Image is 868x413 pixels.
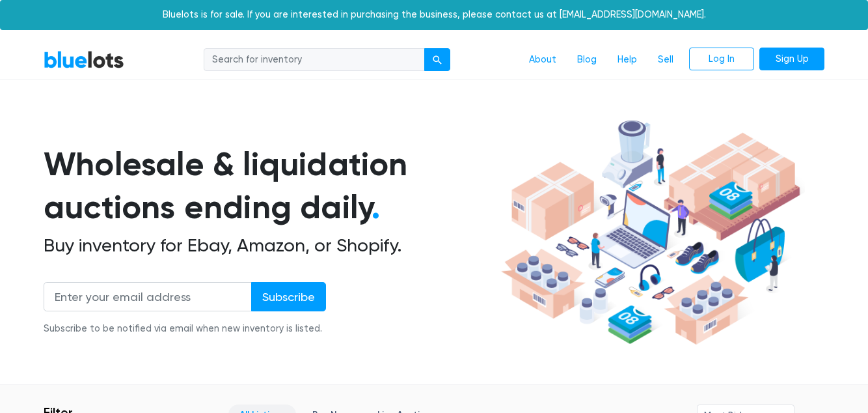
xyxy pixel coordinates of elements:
[44,235,496,257] h2: Buy inventory for Ebay, Amazon, or Shopify.
[567,48,607,72] a: Blog
[372,188,380,227] span: .
[496,114,805,351] img: hero-ee84e7d0318cb26816c560f6b4441b76977f77a177738b4e94f68c95b2b83dbb.png
[44,282,252,311] input: Enter your email address
[44,143,496,229] h1: Wholesale & liquidation auctions ending daily
[251,282,326,311] input: Subscribe
[647,48,684,72] a: Sell
[689,48,754,71] a: Log In
[607,48,647,72] a: Help
[519,48,567,72] a: About
[44,50,124,69] a: BlueLots
[204,48,425,72] input: Search for inventory
[759,48,824,71] a: Sign Up
[44,322,326,336] div: Subscribe to be notified via email when new inventory is listed.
